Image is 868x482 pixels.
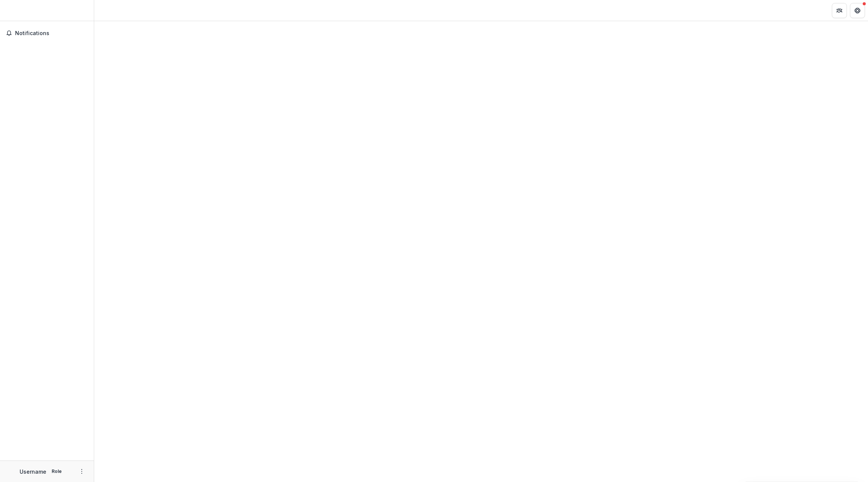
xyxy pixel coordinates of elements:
[3,27,91,39] button: Notifications
[77,467,86,476] button: More
[20,468,46,476] p: Username
[15,30,88,37] span: Notifications
[850,3,865,18] button: Get Help
[49,468,64,475] p: Role
[832,3,847,18] button: Partners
